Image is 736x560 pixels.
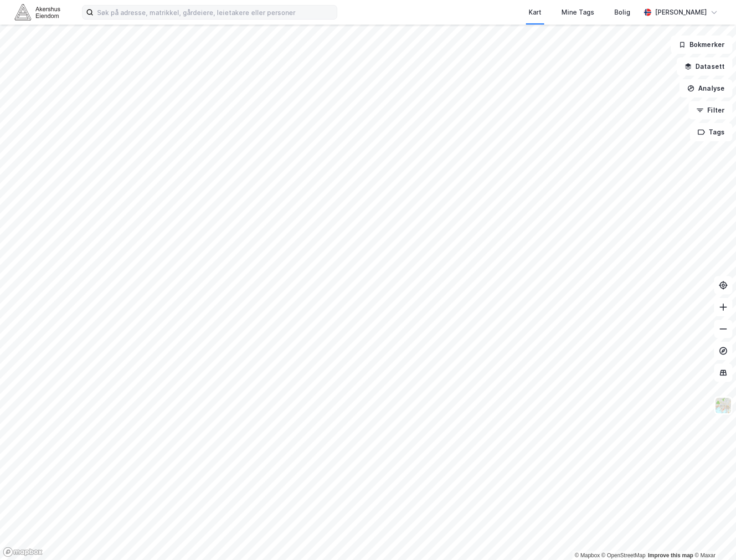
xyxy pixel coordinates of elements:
div: Mine Tags [561,7,594,18]
input: Søk på adresse, matrikkel, gårdeiere, leietakere eller personer [93,5,337,19]
div: Kontrollprogram for chat [690,516,736,560]
div: Bolig [614,7,630,18]
div: [PERSON_NAME] [655,7,707,18]
div: Kart [529,7,541,18]
iframe: Chat Widget [690,516,736,560]
img: akershus-eiendom-logo.9091f326c980b4bce74ccdd9f866810c.svg [15,4,60,20]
